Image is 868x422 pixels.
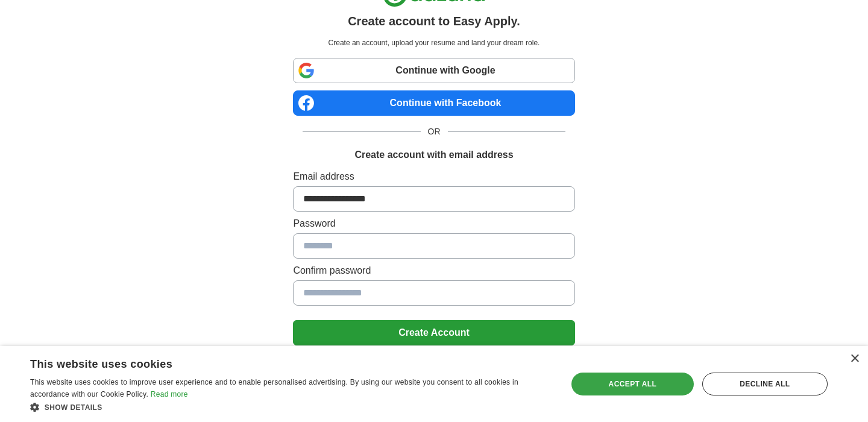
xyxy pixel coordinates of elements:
[421,125,448,138] span: OR
[293,58,574,83] a: Continue with Google
[293,263,574,278] label: Confirm password
[293,320,574,345] button: Create Account
[354,148,513,162] h1: Create account with email address
[571,373,694,395] div: Accept all
[348,12,520,30] h1: Create account to Easy Apply.
[30,353,521,371] div: This website uses cookies
[295,37,572,48] p: Create an account, upload your resume and land your dream role.
[293,216,574,231] label: Password
[293,169,574,184] label: Email address
[30,378,518,398] span: This website uses cookies to improve user experience and to enable personalised advertising. By u...
[30,401,552,413] div: Show details
[293,90,574,116] a: Continue with Facebook
[702,373,828,395] div: Decline all
[850,354,859,364] div: Close
[45,403,102,412] span: Show details
[151,390,188,398] a: Read more, opens a new window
